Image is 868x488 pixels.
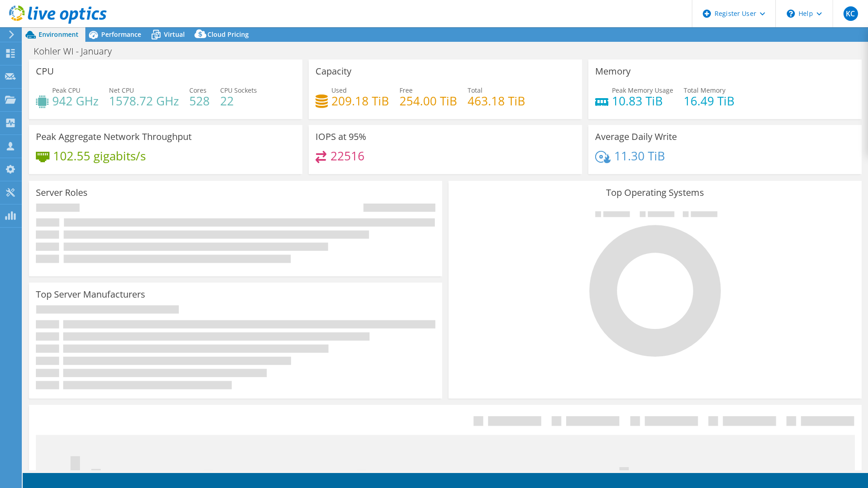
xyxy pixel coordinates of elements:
span: Free [399,86,413,95]
span: Peak CPU [52,86,80,95]
h3: Average Daily Write [595,132,677,142]
h4: 10.83 TiB [612,96,673,106]
span: Net CPU [109,86,134,95]
h3: IOPS at 95% [316,132,366,142]
span: Used [331,86,347,95]
h4: 102.55 gigabits/s [53,151,146,161]
h4: 11.30 TiB [614,151,665,161]
span: CPU Sockets [220,86,257,95]
span: KC [843,6,858,21]
h4: 16.49 TiB [684,96,735,106]
h3: Capacity [316,66,351,76]
h4: 22516 [330,151,365,161]
h4: 942 GHz [52,96,99,106]
h3: Server Roles [36,188,88,198]
h4: 1578.72 GHz [109,96,179,106]
h3: Peak Aggregate Network Throughput [36,132,192,142]
span: Cloud Pricing [207,30,249,39]
h4: 463.18 TiB [468,96,525,106]
h3: CPU [36,66,54,76]
span: Peak Memory Usage [612,86,673,95]
h4: 22 [220,96,257,106]
span: Total [468,86,483,95]
h4: 528 [189,96,210,106]
span: Performance [101,30,141,39]
span: Environment [39,30,79,39]
h3: Top Operating Systems [455,188,855,198]
h1: Kohler WI - January [30,46,126,56]
h3: Top Server Manufacturers [36,289,145,299]
h4: 209.18 TiB [331,96,389,106]
svg: \n [787,10,795,18]
span: Cores [189,86,207,95]
span: Virtual [164,30,185,39]
h3: Memory [595,66,631,76]
h4: 254.00 TiB [399,96,457,106]
span: Total Memory [684,86,725,95]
